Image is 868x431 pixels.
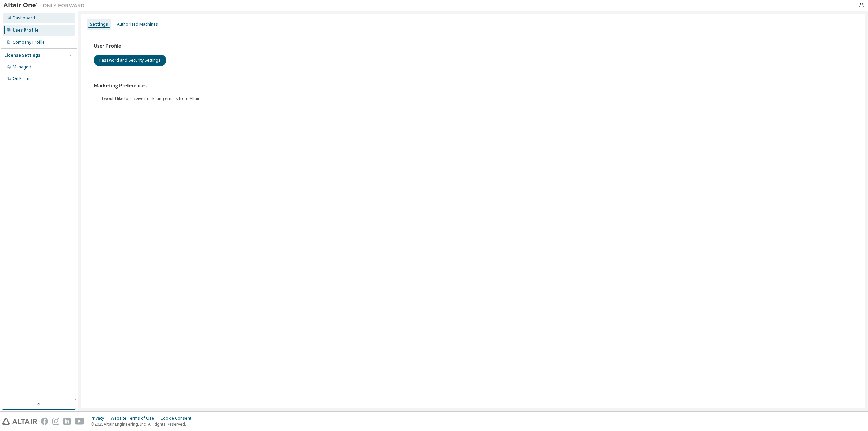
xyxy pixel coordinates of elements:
[160,416,195,421] div: Cookie Consent
[102,95,201,103] label: I would like to receive marketing emails from Altair
[13,27,39,33] div: User Profile
[2,418,37,425] img: altair_logo.svg
[63,418,71,425] img: linkedin.svg
[52,418,59,425] img: instagram.svg
[111,416,160,421] div: Website Terms of Use
[13,76,29,81] div: On Prem
[94,55,166,66] button: Password and Security Settings
[91,416,111,421] div: Privacy
[4,53,40,58] div: License Settings
[13,40,45,45] div: Company Profile
[94,43,852,50] h3: User Profile
[3,2,88,9] img: Altair One
[91,421,195,427] p: © 2025 Altair Engineering, Inc. All Rights Reserved.
[41,418,48,425] img: facebook.svg
[13,64,31,70] div: Managed
[117,22,158,27] div: Authorized Machines
[94,82,852,89] h3: Marketing Preferences
[75,418,84,425] img: youtube.svg
[90,22,108,27] div: Settings
[13,15,35,21] div: Dashboard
